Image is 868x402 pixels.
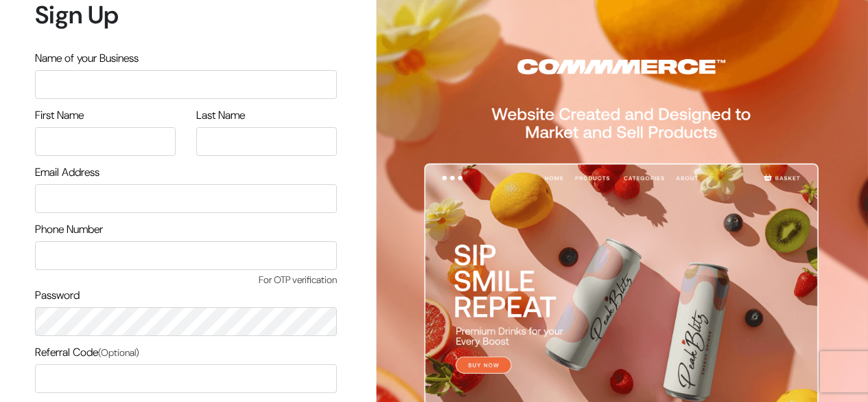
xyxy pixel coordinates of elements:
[35,107,84,124] label: First Name
[35,287,80,304] label: Password
[35,221,103,238] label: Phone Number
[98,346,139,359] span: (Optional)
[196,107,245,124] label: Last Name
[35,273,337,287] span: For OTP verification
[35,164,99,181] label: Email Address
[35,344,139,361] label: Referral Code
[35,50,139,67] label: Name of your Business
